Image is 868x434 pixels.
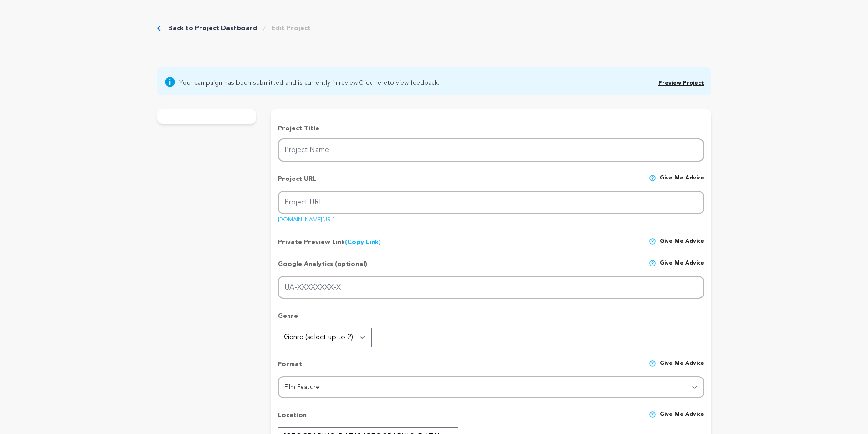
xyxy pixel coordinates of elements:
[649,360,656,367] img: help-circle.svg
[278,311,704,328] p: Genre
[660,411,704,427] span: Give me advice
[649,238,656,245] img: help-circle.svg
[157,24,311,33] div: Breadcrumb
[278,138,704,162] input: Project Name
[649,260,656,267] img: help-circle.svg
[660,360,704,376] span: Give me advice
[278,360,302,376] p: Format
[168,24,257,33] a: Back to Project Dashboard
[660,238,704,247] span: Give me advice
[649,174,656,182] img: help-circle.svg
[272,24,311,33] a: Edit Project
[649,411,656,418] img: help-circle.svg
[658,81,704,86] a: Preview Project
[660,174,704,191] span: Give me advice
[359,80,387,86] a: Click here
[179,77,439,87] span: Your campaign has been submitted and is currently in review. to view feedback.
[278,260,367,276] p: Google Analytics (optional)
[345,239,381,245] a: (Copy Link)
[278,276,704,299] input: UA-XXXXXXXX-X
[278,214,334,223] a: [DOMAIN_NAME][URL]
[278,411,307,427] p: Location
[278,238,381,247] p: Private Preview Link
[278,191,704,214] input: Project URL
[660,260,704,276] span: Give me advice
[278,124,704,133] p: Project Title
[278,174,316,191] p: Project URL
